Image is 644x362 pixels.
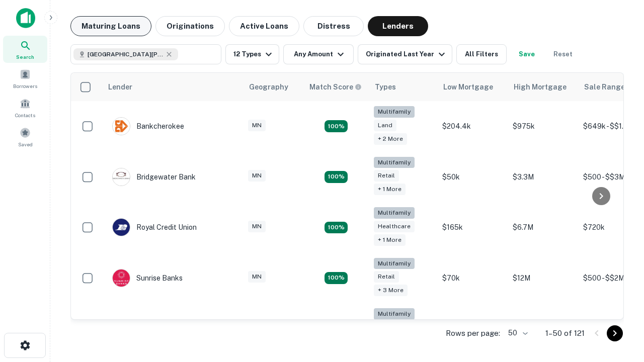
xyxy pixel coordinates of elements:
[325,171,348,183] div: Matching Properties: 22, hasApolloMatch: undefined
[112,218,197,236] div: Royal Credit Union
[369,73,437,101] th: Types
[545,327,585,339] p: 1–50 of 121
[456,44,507,64] button: All Filters
[374,234,406,246] div: + 1 more
[508,202,578,253] td: $6.7M
[437,73,508,101] th: Low Mortgage
[3,65,47,92] a: Borrowers
[607,325,623,341] button: Go to next page
[368,16,428,36] button: Lenders
[374,184,406,195] div: + 1 more
[248,271,266,283] div: MN
[374,207,415,219] div: Multifamily
[437,202,508,253] td: $165k
[374,221,415,232] div: Healthcare
[594,282,644,330] iframe: Chat Widget
[16,8,35,28] img: capitalize-icon.png
[155,16,225,36] button: Originations
[303,73,369,101] th: Capitalize uses an advanced AI algorithm to match your search with the best lender. The match sco...
[504,326,529,340] div: 50
[374,120,396,131] div: Land
[366,48,448,60] div: Originated Last Year
[15,111,35,119] span: Contacts
[3,123,47,150] a: Saved
[437,101,508,152] td: $204.4k
[374,271,399,283] div: Retail
[113,269,130,287] img: picture
[113,168,130,186] img: picture
[112,269,183,287] div: Sunrise Banks
[547,44,579,64] button: Reset
[108,81,132,93] div: Lender
[437,152,508,203] td: $50k
[374,157,415,168] div: Multifamily
[3,36,47,63] a: Search
[508,303,578,354] td: $1.3M
[70,16,151,36] button: Maturing Loans
[375,81,396,93] div: Types
[225,44,279,64] button: 12 Types
[88,50,163,59] span: [GEOGRAPHIC_DATA][PERSON_NAME], [GEOGRAPHIC_DATA], [GEOGRAPHIC_DATA]
[3,94,47,121] a: Contacts
[443,81,493,93] div: Low Mortgage
[374,106,415,118] div: Multifamily
[508,101,578,152] td: $975k
[16,53,34,61] span: Search
[508,73,578,101] th: High Mortgage
[243,73,303,101] th: Geography
[374,285,408,296] div: + 3 more
[13,82,37,90] span: Borrowers
[229,16,299,36] button: Active Loans
[248,170,266,182] div: MN
[303,16,364,36] button: Distress
[374,170,399,182] div: Retail
[446,327,500,339] p: Rows per page:
[325,120,348,132] div: Matching Properties: 19, hasApolloMatch: undefined
[437,303,508,354] td: $150k
[112,117,184,135] div: Bankcherokee
[358,44,452,64] button: Originated Last Year
[325,272,348,284] div: Matching Properties: 31, hasApolloMatch: undefined
[437,253,508,304] td: $70k
[102,73,243,101] th: Lender
[514,81,567,93] div: High Mortgage
[248,120,266,131] div: MN
[374,308,415,320] div: Multifamily
[113,118,130,135] img: picture
[511,44,543,64] button: Save your search to get updates of matches that match your search criteria.
[508,253,578,304] td: $12M
[248,221,266,232] div: MN
[584,81,625,93] div: Sale Range
[508,152,578,203] td: $3.3M
[112,168,196,186] div: Bridgewater Bank
[113,219,130,236] img: picture
[374,258,415,269] div: Multifamily
[309,81,362,93] div: Capitalize uses an advanced AI algorithm to match your search with the best lender. The match sco...
[18,140,33,148] span: Saved
[283,44,354,64] button: Any Amount
[249,81,288,93] div: Geography
[309,81,360,93] h6: Match Score
[374,133,407,145] div: + 2 more
[325,222,348,234] div: Matching Properties: 18, hasApolloMatch: undefined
